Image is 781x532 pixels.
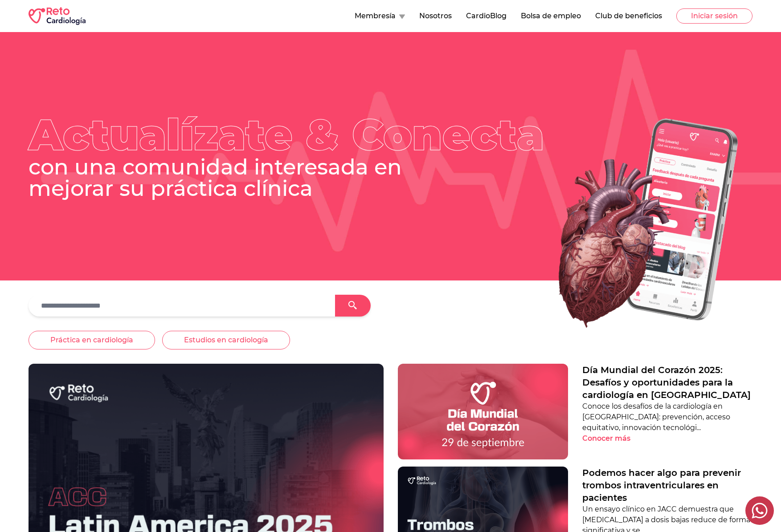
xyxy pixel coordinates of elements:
img: Heart [508,106,752,341]
button: Conocer más [582,433,646,444]
button: Club de beneficios [595,11,662,21]
a: Podemos hacer algo para prevenir trombos intraventriculares en pacientes [582,467,752,504]
a: Conocer más [582,433,752,444]
img: Día Mundial del Corazón 2025: Desafíos y oportunidades para la cardiología en México [398,364,568,459]
button: Bolsa de empleo [521,11,581,21]
p: Conoce los desafíos de la cardiología en [GEOGRAPHIC_DATA]: prevención, acceso equitativo, innova... [582,401,752,433]
button: Iniciar sesión [676,8,752,24]
p: Conocer más [582,433,630,444]
button: Estudios en cardiología [162,331,290,349]
button: CardioBlog [466,11,507,21]
img: RETO Cardio Logo [29,7,86,25]
a: Día Mundial del Corazón 2025: Desafíos y oportunidades para la cardiología en [GEOGRAPHIC_DATA] [582,364,752,401]
button: Membresía [355,11,405,21]
button: Práctica en cardiología [29,331,155,349]
button: Nosotros [419,11,452,21]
